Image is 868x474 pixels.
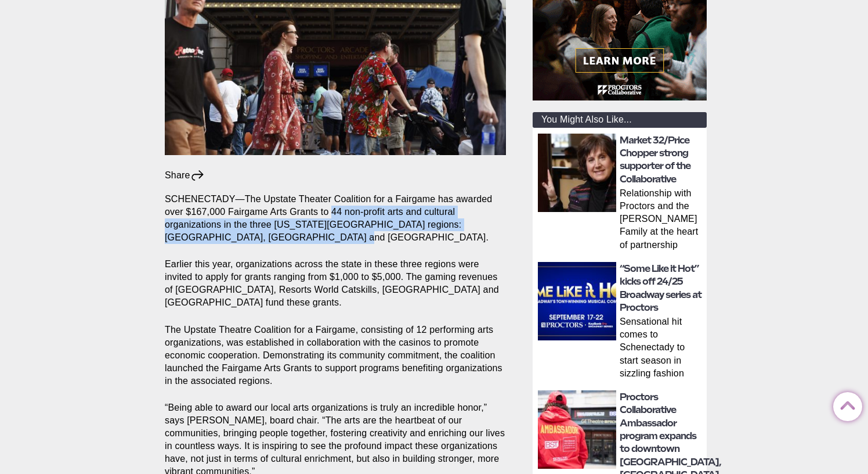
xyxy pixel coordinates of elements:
[538,134,616,212] img: thumbnail: Market 32/Price Chopper strong supporter of the Collaborative
[620,315,703,382] p: Sensational hit comes to Schenectady to start season in sizzling fashion SCHENECTADY—Kicking off ...
[165,258,506,309] p: Earlier this year, organizations across the state in these three regions were invited to apply fo...
[165,169,205,182] div: Share
[165,193,506,244] p: SCHENECTADY—The Upstate Theater Coalition for a Fairgame has awarded over $167,000 Fairgame Arts ...
[620,187,703,253] p: Relationship with Proctors and the [PERSON_NAME] Family at the heart of partnership Since [DATE],...
[833,393,856,416] a: Back to Top
[538,390,616,469] img: thumbnail: Proctors Collaborative Ambassador program expands to downtown Albany, Saratoga Springs
[620,135,690,185] a: Market 32/Price Chopper strong supporter of the Collaborative
[620,263,701,313] a: “Some Like it Hot” kicks off 24/25 Broadway series at Proctors
[538,262,616,340] img: thumbnail: “Some Like it Hot” kicks off 24/25 Broadway series at Proctors
[533,112,707,128] div: You Might Also Like...
[165,324,506,387] p: The Upstate Theatre Coalition for a Fairgame, consisting of 12 performing arts organizations, was...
